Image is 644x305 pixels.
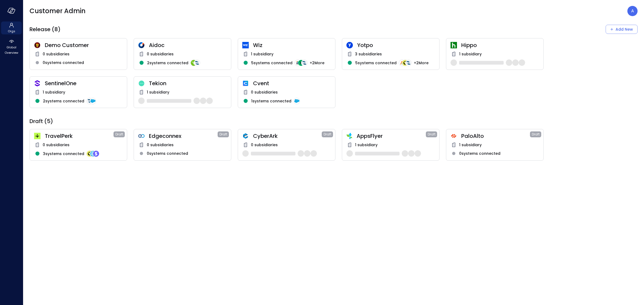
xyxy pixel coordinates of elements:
[606,25,638,34] button: Add New
[346,133,352,139] img: zbmm8o9awxf8yv3ehdzf
[147,142,174,148] span: 0 subsidiaries
[45,132,114,139] span: TravelPerk
[43,142,69,148] span: 0 subsidiaries
[461,42,539,49] span: Hippo
[357,132,426,139] span: AppsFlyer
[138,133,145,139] img: gkfkl11jtdpupy4uruhy
[138,80,145,87] img: dweq851rzgflucm4u1c8
[459,142,482,148] span: 1 subsidiary
[310,60,324,66] span: + 2 More
[355,142,378,148] span: 1 subsidiary
[253,42,331,49] span: Wiz
[90,98,96,104] img: integration-logo
[90,150,96,157] img: integration-logo
[30,7,86,15] span: Customer Admin
[115,132,123,137] span: Draft
[627,6,638,16] div: Avi Brandwain
[631,8,634,14] p: A
[149,132,218,139] span: Edgeconnex
[301,60,308,66] img: integration-logo
[34,133,41,139] img: euz2wel6fvrjeyhjwgr9
[191,60,197,66] img: integration-logo
[405,60,412,66] img: integration-logo
[399,60,405,66] img: integration-logo
[357,42,435,49] span: Yotpo
[1,21,22,34] div: Orgs
[428,132,436,137] span: Draft
[459,51,482,57] span: 1 subsidiary
[219,132,227,137] span: Draft
[147,51,174,57] span: 0 subsidiaries
[532,132,540,137] span: Draft
[251,60,292,66] span: 5 systems connected
[253,132,322,139] span: CyberArk
[253,80,331,87] span: Cvent
[346,42,353,48] img: rosehlgmm5jjurozkspi
[8,28,15,34] span: Orgs
[34,80,41,87] img: oujisyhxiqy1h0xilnqx
[295,60,301,66] img: integration-logo
[93,150,99,157] img: integration-logo
[147,60,188,66] span: 2 systems connected
[138,42,145,48] img: hddnet8eoxqedtuhlo6i
[251,142,278,148] span: 0 subsidiaries
[30,118,53,125] span: Draft (5)
[251,89,278,95] span: 0 subsidiaries
[355,51,382,57] span: 3 subsidiaries
[616,26,633,33] div: Add New
[45,80,123,87] span: SentinelOne
[43,51,69,57] span: 0 subsidiaries
[459,150,500,156] span: 0 systems connected
[324,132,331,137] span: Draft
[1,38,22,56] div: Global Overview
[43,151,84,157] span: 3 systems connected
[414,60,429,66] span: + 2 More
[149,80,227,87] span: Tekion
[194,60,200,66] img: integration-logo
[86,150,93,157] img: integration-logo
[147,89,169,95] span: 1 subsidiary
[251,98,291,104] span: 1 systems connected
[45,42,123,49] span: Demo Customer
[86,98,93,104] img: integration-logo
[451,133,457,139] img: hs4uxyqbml240cwf4com
[30,26,61,33] span: Release (8)
[461,132,530,139] span: PaloAlto
[3,45,20,55] span: Global Overview
[43,98,84,104] span: 2 systems connected
[242,42,249,48] img: cfcvbyzhwvtbhao628kj
[242,133,249,139] img: a5he5ildahzqx8n3jb8t
[451,42,457,48] img: ynjrjpaiymlkbkxtflmu
[298,60,304,66] img: integration-logo
[606,25,638,34] div: Add New Organization
[294,98,300,104] img: integration-logo
[355,60,397,66] span: 5 systems connected
[43,60,84,66] span: 0 systems connected
[149,42,227,49] span: Aidoc
[34,42,41,48] img: scnakozdowacoarmaydw
[251,51,273,57] span: 1 subsidiary
[402,60,408,66] img: integration-logo
[43,89,65,95] span: 1 subsidiary
[147,150,188,156] span: 0 systems connected
[242,80,249,87] img: dffl40ddomgeofigsm5p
